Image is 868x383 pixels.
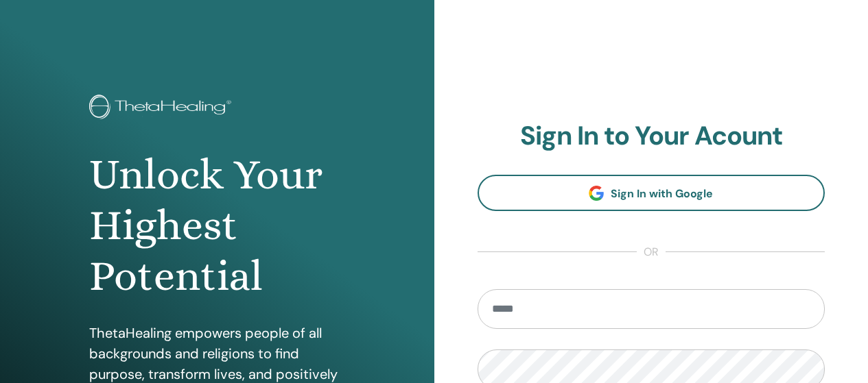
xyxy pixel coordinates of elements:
h1: Unlock Your Highest Potential [89,149,344,302]
span: or [637,244,666,260]
a: Sign In with Google [478,175,825,211]
h2: Sign In to Your Acount [478,121,825,152]
span: Sign In with Google [611,186,713,201]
